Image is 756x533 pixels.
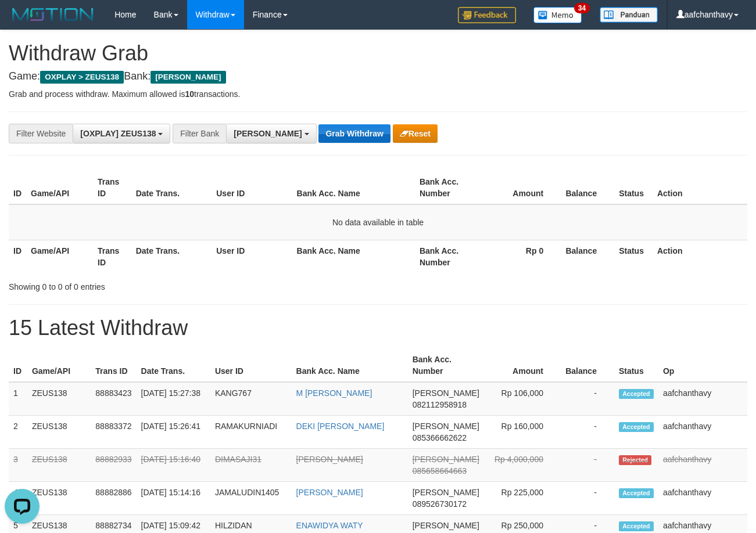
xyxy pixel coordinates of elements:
td: Rp 160,000 [484,416,561,449]
a: [PERSON_NAME] [296,455,363,464]
span: 34 [574,3,590,13]
th: ID [9,171,26,204]
td: Rp 4,000,000 [484,449,561,482]
img: Button%20Memo.svg [533,7,582,23]
th: Date Trans. [137,349,210,382]
td: 88883372 [91,416,136,449]
th: Action [653,240,747,273]
span: [PERSON_NAME] [413,422,479,431]
th: Bank Acc. Number [415,240,482,273]
td: DIMASAJI31 [210,449,292,482]
button: [OXPLAY] ZEUS138 [73,124,170,143]
th: Game/API [27,349,91,382]
button: Grab Withdraw [318,124,390,143]
img: MOTION_logo.png [9,6,97,23]
strong: 10 [185,89,194,99]
a: ENAWIDYA WATY [296,521,363,530]
td: aafchanthavy [658,382,747,416]
a: DEKI [PERSON_NAME] [296,422,385,431]
button: Open LiveChat chat widget [5,5,40,39]
td: ZEUS138 [27,382,91,416]
img: Feedback.jpg [458,7,516,23]
a: [PERSON_NAME] [296,488,363,497]
th: Date Trans. [131,240,212,273]
th: Amount [482,171,561,204]
th: Amount [484,349,561,382]
th: Bank Acc. Name [292,171,415,204]
td: [DATE] 15:26:41 [137,416,210,449]
th: User ID [212,171,292,204]
td: Rp 225,000 [484,482,561,515]
th: Trans ID [91,349,136,382]
td: [DATE] 15:27:38 [137,382,210,416]
span: Copy 089526730172 to clipboard [413,499,467,509]
th: Trans ID [93,171,131,204]
td: JAMALUDIN1405 [210,482,292,515]
td: [DATE] 15:16:40 [137,449,210,482]
td: [DATE] 15:14:16 [137,482,210,515]
span: Copy 082112958918 to clipboard [413,400,467,409]
th: User ID [212,240,292,273]
td: - [561,416,614,449]
span: Rejected [619,455,651,465]
th: Game/API [26,171,93,204]
td: ZEUS138 [27,416,91,449]
td: aafchanthavy [658,482,747,515]
th: Bank Acc. Number [415,171,482,204]
td: 88883423 [91,382,136,416]
span: [PERSON_NAME] [413,521,479,530]
td: 88882933 [91,449,136,482]
button: [PERSON_NAME] [226,124,316,143]
span: Accepted [619,488,654,498]
th: Rp 0 [482,240,561,273]
span: [PERSON_NAME] [234,129,302,138]
span: OXPLAY > ZEUS138 [40,71,124,84]
th: Date Trans. [131,171,212,204]
span: [PERSON_NAME] [413,455,479,464]
td: aafchanthavy [658,416,747,449]
div: Showing 0 to 0 of 0 entries [9,276,306,293]
p: Grab and process withdraw. Maximum allowed is transactions. [9,88,747,100]
th: Game/API [26,240,93,273]
div: Filter Bank [173,124,226,143]
td: 4 [9,482,27,515]
td: ZEUS138 [27,482,91,515]
th: Status [614,240,653,273]
span: Accepted [619,422,654,432]
th: ID [9,349,27,382]
h1: Withdraw Grab [9,42,747,65]
td: aafchanthavy [658,449,747,482]
td: No data available in table [9,204,747,240]
th: Balance [561,349,614,382]
a: M [PERSON_NAME] [296,388,372,398]
span: Copy 085658664663 to clipboard [413,466,467,476]
span: Accepted [619,389,654,399]
span: [PERSON_NAME] [413,388,479,398]
th: Balance [561,171,614,204]
th: Status [614,171,653,204]
div: Filter Website [9,124,73,143]
td: RAMAKURNIADI [210,416,292,449]
td: - [561,482,614,515]
span: Accepted [619,521,654,531]
td: - [561,449,614,482]
span: [OXPLAY] ZEUS138 [80,129,156,138]
th: Op [658,349,747,382]
h4: Game: Bank: [9,71,747,82]
th: Action [653,171,747,204]
span: [PERSON_NAME] [151,71,225,84]
th: Trans ID [93,240,131,273]
th: Bank Acc. Number [408,349,484,382]
td: 3 [9,449,27,482]
th: Status [614,349,658,382]
th: ID [9,240,26,273]
th: User ID [210,349,292,382]
td: 2 [9,416,27,449]
td: KANG767 [210,382,292,416]
h1: 15 Latest Withdraw [9,316,747,340]
td: - [561,382,614,416]
button: Reset [393,124,438,143]
span: Copy 085366662622 to clipboard [413,433,467,442]
th: Bank Acc. Name [292,349,408,382]
td: Rp 106,000 [484,382,561,416]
